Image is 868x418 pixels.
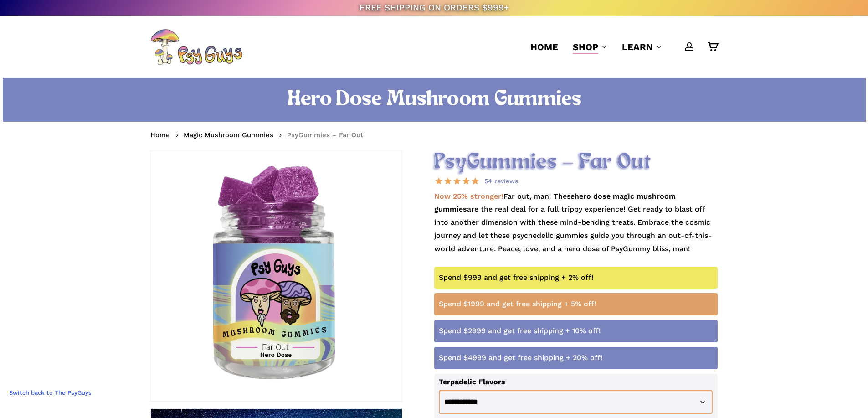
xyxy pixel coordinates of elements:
h2: PsyGummies – Far Out [434,150,718,175]
span: Home [530,41,558,52]
a: Home [530,41,558,53]
img: PsyGuys [150,29,242,65]
div: Spend $2999 and get free shipping + 10% off! [439,325,714,338]
a: Switch back to The PsyGuys [5,386,96,400]
span: Learn [622,41,653,52]
a: Learn [622,41,662,53]
div: Spend $1999 and get free shipping + 5% off! [439,298,714,311]
span: Shop [573,41,598,52]
a: Shop [573,41,607,53]
div: Spend $999 and get free shipping + 2% off! [439,271,714,284]
h1: Hero Dose Mushroom Gummies [150,87,718,113]
a: Home [150,130,170,139]
a: Magic Mushroom Gummies [184,130,273,139]
p: Far out, man! These are the real deal for a full trippy experience! Get ready to blast off into a... [434,190,718,267]
div: Spend $4999 and get free shipping + 20% off! [439,351,714,365]
nav: Main Menu [523,16,718,78]
strong: Now 25% stronger! [434,192,503,201]
span: PsyGummies – Far Out [287,131,363,139]
label: Terpadelic Flavors [439,377,505,386]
